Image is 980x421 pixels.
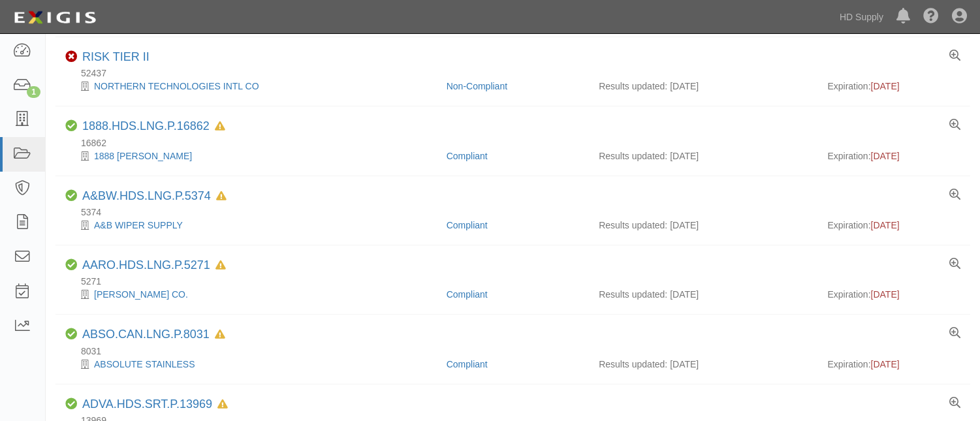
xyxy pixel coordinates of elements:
div: AARO.HDS.LNG.P.5271 [82,258,226,273]
i: In Default since 01/22/2025 [217,400,228,409]
a: View results summary [949,398,960,409]
i: Compliant [65,120,77,132]
a: A&B WIPER SUPPLY [94,220,183,230]
a: Compliant [447,359,488,369]
a: AARO.HDS.LNG.P.5271 [82,258,210,272]
a: RISK TIER II [82,50,150,63]
i: Help Center - Complianz [923,9,939,25]
div: Expiration: [828,288,961,301]
div: Expiration: [828,219,961,232]
i: In Default since 01/22/2025 [215,122,225,131]
div: 52437 [65,67,970,80]
a: Non-Compliant [447,81,507,91]
div: ABSO.CAN.LNG.P.8031 [82,328,225,342]
i: Compliant [65,328,77,340]
a: ADVA.HDS.SRT.P.13969 [82,398,212,411]
div: 5374 [65,206,970,219]
a: View results summary [949,119,960,131]
img: logo-5460c22ac91f19d4615b14bd174203de0afe785f0fc80cf4dbbc73dc1793850b.png [10,6,100,29]
i: In Default since 01/22/2025 [216,192,227,201]
div: Results updated: [DATE] [599,219,808,232]
a: ABSO.CAN.LNG.P.8031 [82,328,210,341]
a: View results summary [949,258,960,270]
i: Non-Compliant [65,51,77,63]
div: ADVA.HDS.SRT.P.13969 [82,398,228,412]
a: 1888 [PERSON_NAME] [94,151,192,161]
div: A&BW.HDS.LNG.P.5374 [82,189,227,204]
div: AARON MILLWORK CO. [65,288,437,301]
div: Results updated: [DATE] [599,149,808,163]
div: 5271 [65,275,970,288]
a: View results summary [949,328,960,339]
div: 1 [27,86,40,98]
div: ABSOLUTE STAINLESS [65,358,437,371]
div: 1888 MILLS [65,149,437,163]
a: [PERSON_NAME] CO. [94,289,188,300]
div: Results updated: [DATE] [599,80,808,93]
i: In Default since 01/22/2025 [215,261,226,270]
div: RISK TIER II [82,50,150,65]
div: Results updated: [DATE] [599,288,808,301]
div: Results updated: [DATE] [599,358,808,371]
i: Compliant [65,259,77,271]
a: View results summary [949,189,960,201]
div: 8031 [65,345,970,358]
div: Expiration: [828,149,961,163]
span: [DATE] [871,289,900,300]
div: NORTHERN TECHNOLOGIES INTL CO [65,80,437,93]
div: Expiration: [828,358,961,371]
div: 16862 [65,136,970,149]
span: [DATE] [871,220,900,230]
a: NORTHERN TECHNOLOGIES INTL CO [94,81,259,91]
a: View results summary [949,50,960,62]
i: Compliant [65,398,77,410]
a: HD Supply [833,4,890,30]
div: Expiration: [828,80,961,93]
span: [DATE] [871,151,900,161]
a: ABSOLUTE STAINLESS [94,359,195,369]
a: A&BW.HDS.LNG.P.5374 [82,189,211,202]
i: Compliant [65,190,77,202]
span: [DATE] [871,81,900,91]
div: A&B WIPER SUPPLY [65,219,437,232]
a: Compliant [447,151,488,161]
i: In Default since 01/22/2025 [215,330,225,339]
a: Compliant [447,289,488,300]
div: 1888.HDS.LNG.P.16862 [82,119,225,134]
a: 1888.HDS.LNG.P.16862 [82,119,210,133]
span: [DATE] [871,359,900,369]
a: Compliant [447,220,488,230]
